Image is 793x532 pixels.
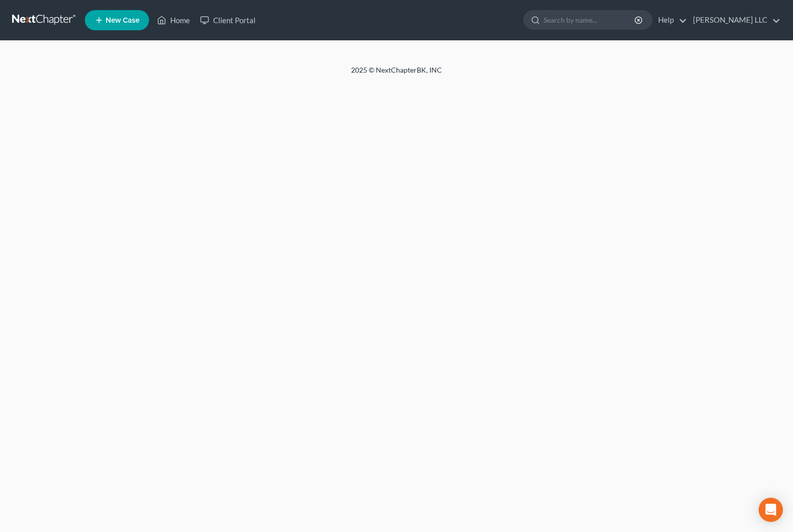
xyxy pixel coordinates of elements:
[106,17,139,24] span: New Case
[109,65,684,83] div: 2025 © NextChapterBK, INC
[195,11,261,29] a: Client Portal
[759,498,783,522] div: Open Intercom Messenger
[653,11,687,29] a: Help
[152,11,195,29] a: Home
[688,11,780,29] a: [PERSON_NAME] LLC
[543,11,636,29] input: Search by name...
